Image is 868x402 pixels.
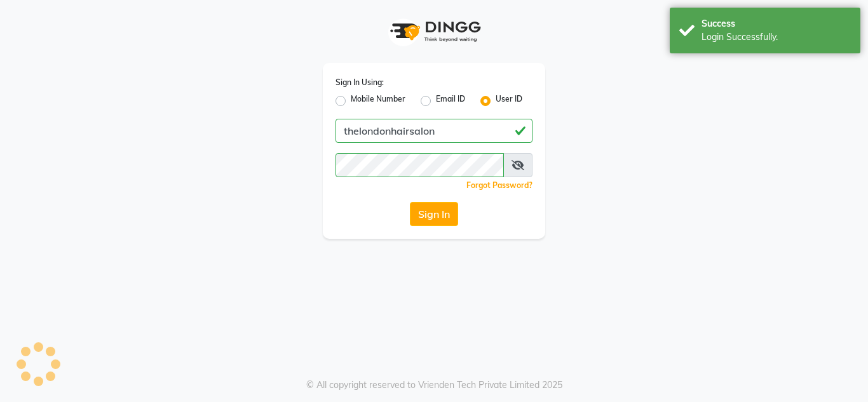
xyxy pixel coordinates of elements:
label: Email ID [436,93,465,109]
input: Username [336,119,532,143]
a: Forgot Password? [466,180,532,190]
label: Mobile Number [351,93,405,109]
img: logo1.svg [383,13,485,50]
label: Sign In Using: [336,77,384,88]
label: User ID [496,93,522,109]
div: Login Successfully. [702,30,851,44]
input: Username [336,153,504,177]
button: Sign In [410,202,458,226]
div: Success [702,17,851,30]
